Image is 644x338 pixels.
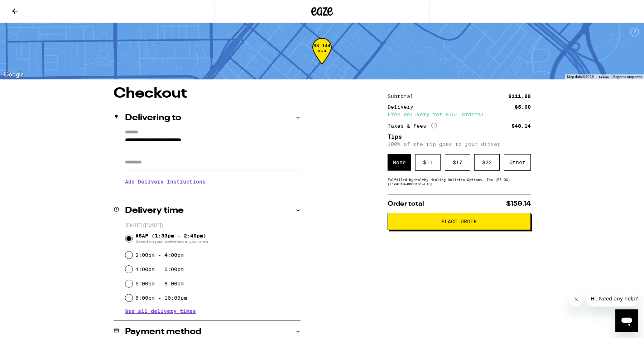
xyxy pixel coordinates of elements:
p: 100% of the tip goes to your driver [388,141,531,147]
label: 2:00pm - 4:00pm [135,252,184,258]
label: 8:00pm - 10:00pm [135,295,187,301]
label: 6:00pm - 8:00pm [135,281,184,286]
div: Other [504,154,531,171]
label: 4:00pm - 6:00pm [135,266,184,272]
div: $ 22 [474,154,500,171]
a: Report a map error [613,75,642,79]
div: None [388,154,411,171]
iframe: Message from company [586,291,638,307]
div: Taxes & Fees [388,123,437,129]
span: Place Order [441,219,477,224]
div: Delivery [388,104,418,109]
a: Terms [598,75,609,79]
p: We'll contact you at [PHONE_NUMBER] when we arrive [125,190,301,196]
div: $ 17 [445,154,470,171]
div: Subtotal [388,94,418,99]
h2: Delivery time [125,206,184,215]
div: Fulfilled by Healthy Healing Holistic Options, Inc (EZ OC) (Lic# C10-0000151-LIC ) [388,177,531,186]
h1: Checkout [114,87,301,101]
span: $159.14 [506,201,531,207]
button: See all delivery times [125,309,196,314]
h2: Delivering to [125,114,181,122]
div: $48.14 [511,123,531,128]
p: [DATE] ([DATE]) [125,222,301,229]
span: ASAP (1:33pm - 2:49pm) [135,233,208,244]
div: $111.00 [508,94,531,99]
div: Free delivery for $75+ orders! [388,112,531,117]
h3: Add Delivery Instructions [125,173,301,190]
div: 68-144 min [312,43,332,70]
div: $ 11 [415,154,441,171]
img: Google [2,70,25,79]
div: $5.00 [515,104,531,109]
a: Open this area in Google Maps (opens a new window) [2,70,25,79]
span: Map data ©2025 [567,75,594,79]
span: Based on past deliveries in your area [135,239,208,244]
h5: Tips [388,134,531,140]
span: Order total [388,201,424,207]
iframe: Close message [569,292,583,307]
button: Place Order [388,213,531,230]
h2: Payment method [125,328,201,336]
iframe: Button to launch messaging window [615,309,638,332]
